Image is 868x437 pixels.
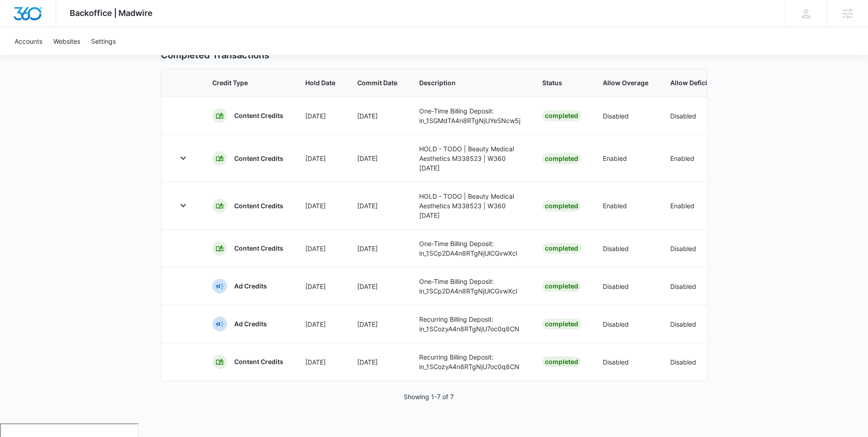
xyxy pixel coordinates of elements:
div: Completed [542,281,581,292]
p: [DATE] [305,357,335,367]
p: Disabled [670,282,709,291]
p: Recurring Billing Deposit: in_1SCozyA4n8RTgNjU7oc0q8CN [419,314,520,334]
p: Recurring Billing Deposit: in_1SCozyA4n8RTgNjU7oc0q8CN [419,352,520,371]
p: HOLD - TODO | Beauty Medical Aesthetics M338523 | W360 [DATE] [419,144,520,173]
p: [DATE] [305,201,335,211]
p: One-Time Billing Deposit: in_1SCp2DA4n8RTgNjUlCGvwXcl [419,239,520,258]
span: Commit Date [357,78,397,87]
div: Completed [542,110,581,121]
p: Content Credits [234,154,283,163]
p: Disabled [670,111,709,121]
a: Accounts [9,27,48,55]
a: Settings [86,27,121,55]
div: Completed [542,153,581,164]
img: tab_keywords_by_traffic_grey.svg [91,53,98,60]
p: [DATE] [305,244,335,253]
p: Disabled [670,244,709,253]
p: Enabled [670,154,709,163]
p: [DATE] [357,201,397,211]
button: Toggle Row Expanded [176,198,190,213]
p: Disabled [603,319,648,329]
p: [DATE] [357,154,397,163]
p: Content Credits [234,201,283,211]
p: [DATE] [305,154,335,163]
span: Allow Deficit [670,78,709,87]
p: Content Credits [234,111,283,120]
button: Toggle Row Expanded [176,151,190,165]
p: Disabled [603,282,648,291]
p: [DATE] [357,282,397,291]
p: Enabled [670,201,709,211]
p: [DATE] [357,244,397,253]
p: Disabled [603,357,648,367]
div: Completed [542,201,581,211]
p: Enabled [603,201,648,211]
p: [DATE] [357,111,397,121]
p: [DATE] [305,319,335,329]
div: Completed [542,243,581,254]
span: Hold Date [305,78,335,87]
p: [DATE] [357,357,397,367]
span: Description [419,78,520,87]
p: Disabled [670,319,709,329]
p: Enabled [603,154,648,163]
p: Content Credits [234,244,283,253]
div: v 4.0.25 [26,15,45,22]
p: One-Time Billing Deposit: in_1SGMdTA4n8RTgNjUYeSNcw5j [419,106,520,125]
p: One-Time Billing Deposit: in_1SCp2DA4n8RTgNjUlCGvwXcl [419,277,520,296]
span: Credit Type [212,78,283,87]
a: Websites [48,27,86,55]
div: Domain Overview [35,54,82,60]
p: HOLD - TODO | Beauty Medical Aesthetics M338523 | W360 [DATE] [419,191,520,220]
img: website_grey.svg [15,24,22,31]
p: [DATE] [305,282,335,291]
span: Allow Overage [603,78,648,87]
div: Domain: [DOMAIN_NAME] [24,24,100,31]
p: Completed Transactions [161,48,708,62]
p: [DATE] [357,319,397,329]
p: Ad Credits [234,319,267,329]
img: logo_orange.svg [15,15,22,22]
p: Content Credits [234,357,283,366]
img: tab_domain_overview_orange.svg [25,53,32,60]
p: Ad Credits [234,282,267,291]
div: Completed [542,356,581,367]
div: Keywords by Traffic [101,54,154,60]
span: Backoffice | Madwire [70,8,153,18]
p: Disabled [670,357,709,367]
p: [DATE] [305,111,335,121]
span: Status [542,78,581,87]
p: Disabled [603,111,648,121]
div: Completed [542,319,581,329]
p: Disabled [603,244,648,253]
p: Showing 1-7 of 7 [404,392,454,401]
